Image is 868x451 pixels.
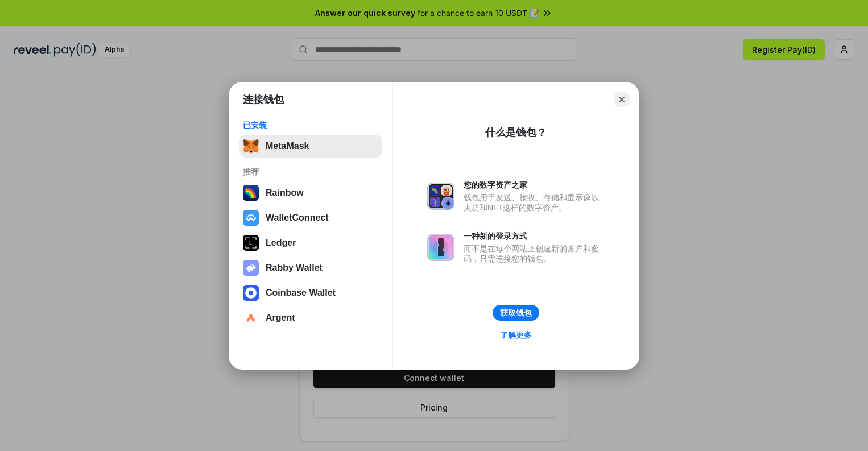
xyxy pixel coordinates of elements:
div: 而不是在每个网站上创建新的账户和密码，只需连接您的钱包。 [464,243,605,264]
img: svg+xml,%3Csvg%20xmlns%3D%22http%3A%2F%2Fwww.w3.org%2F2000%2Fsvg%22%20fill%3D%22none%22%20viewBox... [427,183,454,210]
div: MetaMask [266,141,309,151]
div: 了解更多 [500,330,532,340]
a: 了解更多 [493,328,539,342]
button: Coinbase Wallet [239,282,382,304]
div: Rainbow [266,188,304,198]
div: Argent [266,313,295,323]
h1: 连接钱包 [243,93,284,106]
div: 已安装 [243,120,379,130]
div: Ledger [266,238,296,248]
div: 钱包用于发送、接收、存储和显示像以太坊和NFT这样的数字资产。 [464,192,605,213]
img: svg+xml,%3Csvg%20width%3D%2228%22%20height%3D%2228%22%20viewBox%3D%220%200%2028%2028%22%20fill%3D... [243,210,259,226]
div: 推荐 [243,167,379,177]
button: Close [614,92,630,107]
img: svg+xml,%3Csvg%20fill%3D%22none%22%20height%3D%2233%22%20viewBox%3D%220%200%2035%2033%22%20width%... [243,138,259,154]
img: svg+xml,%3Csvg%20xmlns%3D%22http%3A%2F%2Fwww.w3.org%2F2000%2Fsvg%22%20fill%3D%22none%22%20viewBox... [427,234,454,261]
div: 您的数字资产之家 [464,180,605,190]
img: svg+xml,%3Csvg%20width%3D%22120%22%20height%3D%22120%22%20viewBox%3D%220%200%20120%20120%22%20fil... [243,185,259,201]
div: WalletConnect [266,213,329,223]
div: 获取钱包 [500,308,532,318]
img: svg+xml,%3Csvg%20xmlns%3D%22http%3A%2F%2Fwww.w3.org%2F2000%2Fsvg%22%20fill%3D%22none%22%20viewBox... [243,260,259,276]
img: svg+xml,%3Csvg%20xmlns%3D%22http%3A%2F%2Fwww.w3.org%2F2000%2Fsvg%22%20width%3D%2228%22%20height%3... [243,235,259,251]
button: WalletConnect [239,206,382,229]
img: svg+xml,%3Csvg%20width%3D%2228%22%20height%3D%2228%22%20viewBox%3D%220%200%2028%2028%22%20fill%3D... [243,310,259,326]
div: Rabby Wallet [266,263,323,273]
button: Ledger [239,231,382,254]
button: 获取钱包 [493,305,539,321]
button: MetaMask [239,135,382,158]
button: Argent [239,307,382,329]
div: Coinbase Wallet [266,288,336,298]
div: 什么是钱包？ [485,126,547,139]
div: 一种新的登录方式 [464,231,605,241]
img: svg+xml,%3Csvg%20width%3D%2228%22%20height%3D%2228%22%20viewBox%3D%220%200%2028%2028%22%20fill%3D... [243,285,259,301]
button: Rainbow [239,181,382,204]
button: Rabby Wallet [239,256,382,279]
